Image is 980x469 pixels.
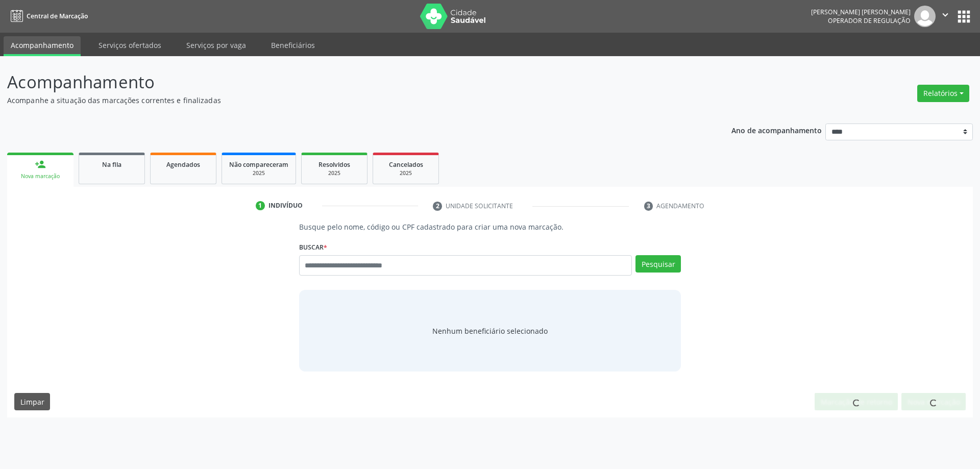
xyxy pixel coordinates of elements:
[14,393,50,410] button: Limpar
[828,16,911,25] span: Operador de regulação
[27,12,88,20] span: Central de Marcação
[299,221,681,232] p: Busque pelo nome, código ou CPF cadastrado para criar uma nova marcação.
[380,169,431,177] div: 2025
[7,69,683,95] p: Acompanhamento
[256,201,265,210] div: 1
[91,36,168,54] a: Serviços ofertados
[318,160,350,169] span: Resolvidos
[7,95,683,106] p: Acompanhe a situação das marcações correntes e finalizadas
[179,36,253,54] a: Serviços por vaga
[940,9,951,20] i: 
[35,159,46,170] div: person_add
[955,8,973,26] button: apps
[166,160,200,169] span: Agendados
[229,160,288,169] span: Não compareceram
[811,8,911,16] div: [PERSON_NAME] [PERSON_NAME]
[264,36,322,54] a: Beneficiários
[432,326,548,336] span: Nenhum beneficiário selecionado
[389,160,423,169] span: Cancelados
[914,6,936,27] img: img
[917,85,969,102] button: Relatórios
[309,169,360,177] div: 2025
[936,6,955,27] button: 
[268,201,303,210] div: Indivíduo
[14,172,66,180] div: Nova marcação
[102,160,121,169] span: Na fila
[635,255,681,273] button: Pesquisar
[4,36,81,56] a: Acompanhamento
[299,239,327,255] label: Buscar
[731,124,822,136] p: Ano de acompanhamento
[7,8,88,24] a: Central de Marcação
[229,169,288,177] div: 2025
